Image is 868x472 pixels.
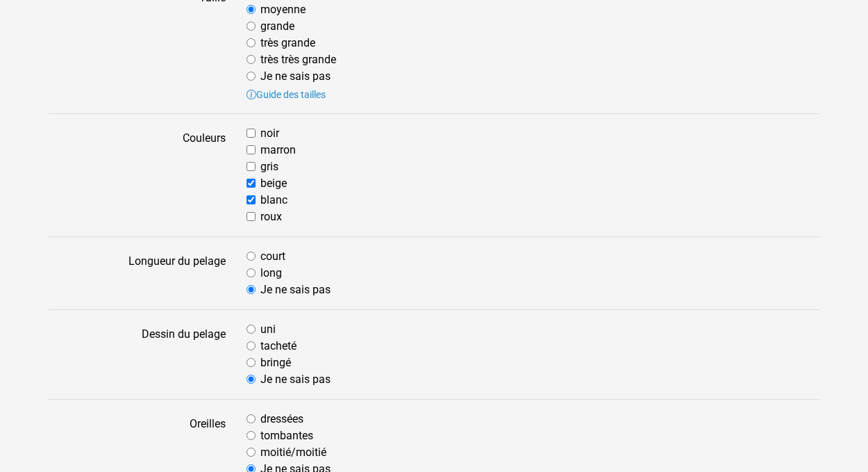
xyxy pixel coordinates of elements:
label: Dessin du pelage [38,321,236,388]
label: Je ne sais pas [260,282,331,298]
label: marron [260,142,296,158]
input: moyenne [247,5,256,14]
input: tombantes [247,431,256,440]
input: très très grande [247,55,256,64]
input: Je ne sais pas [247,285,256,294]
label: beige [260,175,287,192]
label: tombantes [260,428,313,444]
label: long [260,265,282,282]
label: court [260,248,285,265]
input: grande [247,22,256,31]
label: uni [260,321,276,338]
label: grande [260,18,294,35]
label: Longueur du pelage [38,248,236,298]
label: moitié/moitié [260,444,326,461]
label: bringé [260,355,291,371]
input: long [247,268,256,277]
label: Je ne sais pas [260,371,331,388]
a: Guide des tailles [247,89,326,100]
label: tacheté [260,338,297,355]
input: uni [247,325,256,334]
input: Je ne sais pas [247,72,256,81]
label: très grande [260,35,315,51]
label: Couleurs [38,125,236,225]
label: moyenne [260,1,306,18]
label: très très grande [260,51,336,68]
label: Je ne sais pas [260,68,331,85]
input: Je ne sais pas [247,375,256,384]
label: noir [260,125,279,142]
input: bringé [247,358,256,367]
input: tacheté [247,341,256,350]
input: moitié/moitié [247,448,256,457]
label: roux [260,209,282,225]
input: dressées [247,414,256,423]
label: gris [260,158,278,175]
input: très grande [247,38,256,47]
label: dressées [260,411,303,428]
input: court [247,252,256,261]
label: blanc [260,192,287,209]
